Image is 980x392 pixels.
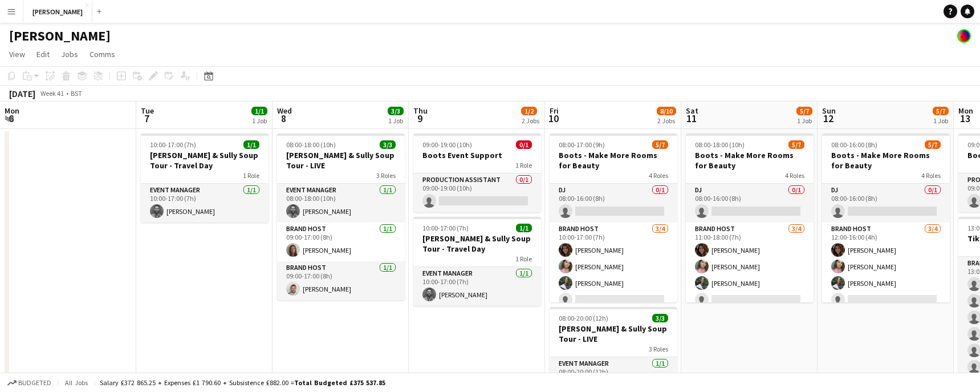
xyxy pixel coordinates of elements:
app-user-avatar: Tobin James [957,29,971,43]
app-card-role: Brand Host1/109:00-17:00 (8h)[PERSON_NAME] [277,261,405,300]
span: 4 Roles [921,171,941,180]
div: [DATE] [9,88,35,99]
span: Week 41 [38,89,66,98]
span: Fri [550,106,559,116]
button: [PERSON_NAME] [23,1,92,23]
a: View [5,47,30,62]
app-card-role: DJ0/108:00-16:00 (8h) [822,184,950,223]
span: 10:00-17:00 (7h) [422,224,469,232]
span: 5/7 [788,140,804,149]
span: View [9,49,25,59]
app-job-card: 08:00-17:00 (9h)5/7Boots - Make More Rooms for Beauty4 RolesDJ0/108:00-16:00 (8h) Brand Host3/410... [550,134,677,302]
span: 3/3 [380,140,396,149]
span: 5/7 [925,140,941,149]
span: Sat [686,106,698,116]
span: 1/1 [243,140,259,149]
h3: [PERSON_NAME] & Sully Soup Tour - Travel Day [141,150,269,171]
app-card-role: Event Manager1/110:00-17:00 (7h)[PERSON_NAME] [413,267,541,306]
app-job-card: 08:00-18:00 (10h)3/3[PERSON_NAME] & Sully Soup Tour - LIVE3 RolesEvent Manager1/108:00-18:00 (10h... [277,134,405,300]
span: 12 [820,112,836,125]
h3: [PERSON_NAME] & Sully Soup Tour - LIVE [550,324,677,344]
span: Edit [36,49,50,59]
span: 3/3 [388,107,404,115]
a: Jobs [56,47,83,62]
span: 3/3 [652,314,668,322]
span: 7 [139,112,154,125]
span: Tue [141,106,154,116]
app-card-role: Event Manager1/108:00-18:00 (10h)[PERSON_NAME] [277,184,405,223]
div: 1 Job [933,116,948,125]
div: 2 Jobs [522,116,539,125]
app-job-card: 08:00-16:00 (8h)5/7Boots - Make More Rooms for Beauty4 RolesDJ0/108:00-16:00 (8h) Brand Host3/412... [822,134,950,302]
span: Mon [5,106,19,116]
span: 11 [684,112,698,125]
div: Salary £372 865.25 + Expenses £1 790.60 + Subsistence £882.00 = [100,378,385,387]
h3: Boots - Make More Rooms for Beauty [822,150,950,171]
span: 9 [412,112,428,125]
span: Mon [958,106,973,116]
span: 0/1 [516,140,532,149]
span: 5/7 [796,107,812,115]
span: Budgeted [18,379,51,387]
span: 1/1 [251,107,267,115]
button: Budgeted [6,377,53,389]
div: 2 Jobs [657,116,676,125]
h1: [PERSON_NAME] [9,27,111,45]
span: 3 Roles [649,345,668,353]
h3: [PERSON_NAME] & Sully Soup Tour - Travel Day [413,233,541,254]
app-card-role: Brand Host3/411:00-18:00 (7h)[PERSON_NAME][PERSON_NAME][PERSON_NAME] [686,223,814,311]
span: Sun [822,106,836,116]
span: 1 Role [243,171,259,180]
span: 8 [275,112,292,125]
span: 1 Role [515,161,532,169]
span: 3 Roles [376,171,396,180]
span: 8/10 [657,107,676,115]
app-card-role: DJ0/108:00-16:00 (8h) [686,184,814,223]
div: 1 Job [252,116,267,125]
span: 09:00-19:00 (10h) [422,140,472,149]
span: 08:00-16:00 (8h) [831,140,877,149]
span: 10 [548,112,559,125]
app-card-role: Event Manager1/110:00-17:00 (7h)[PERSON_NAME] [141,184,269,223]
app-card-role: Brand Host3/410:00-17:00 (7h)[PERSON_NAME][PERSON_NAME][PERSON_NAME] [550,223,677,311]
span: Comms [90,49,115,59]
a: Comms [85,47,120,62]
app-job-card: 10:00-17:00 (7h)1/1[PERSON_NAME] & Sully Soup Tour - Travel Day1 RoleEvent Manager1/110:00-17:00 ... [141,134,269,223]
span: 13 [957,112,973,125]
span: 4 Roles [785,171,804,180]
span: 10:00-17:00 (7h) [150,140,196,149]
span: 5/7 [933,107,949,115]
span: 08:00-18:00 (10h) [286,140,336,149]
h3: [PERSON_NAME] & Sully Soup Tour - LIVE [277,150,405,171]
h3: Boots - Make More Rooms for Beauty [686,150,814,171]
app-job-card: 09:00-19:00 (10h)0/1Boots Event Support1 RoleProduction Assistant0/109:00-19:00 (10h) [413,134,541,212]
app-card-role: DJ0/108:00-16:00 (8h) [550,184,677,223]
span: 1/2 [521,107,537,115]
span: 08:00-20:00 (12h) [559,314,608,322]
div: 1 Job [797,116,812,125]
span: 1/1 [516,224,532,232]
span: 6 [3,112,19,125]
span: Jobs [61,49,78,59]
span: Total Budgeted £375 537.85 [294,378,385,387]
app-job-card: 08:00-18:00 (10h)5/7Boots - Make More Rooms for Beauty4 RolesDJ0/108:00-16:00 (8h) Brand Host3/41... [686,134,814,302]
span: 08:00-18:00 (10h) [695,140,745,149]
span: 4 Roles [649,171,668,180]
h3: Boots - Make More Rooms for Beauty [550,150,677,171]
app-job-card: 10:00-17:00 (7h)1/1[PERSON_NAME] & Sully Soup Tour - Travel Day1 RoleEvent Manager1/110:00-17:00 ... [413,217,541,306]
app-card-role: Production Assistant0/109:00-19:00 (10h) [413,173,541,212]
div: 1 Job [388,116,403,125]
app-card-role: Brand Host1/109:00-17:00 (8h)[PERSON_NAME] [277,223,405,261]
span: Thu [413,106,428,116]
span: Wed [277,106,292,116]
app-card-role: Brand Host3/412:00-16:00 (4h)[PERSON_NAME][PERSON_NAME][PERSON_NAME] [822,223,950,311]
span: 5/7 [652,140,668,149]
h3: Boots Event Support [413,150,541,160]
span: 08:00-17:00 (9h) [559,140,605,149]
